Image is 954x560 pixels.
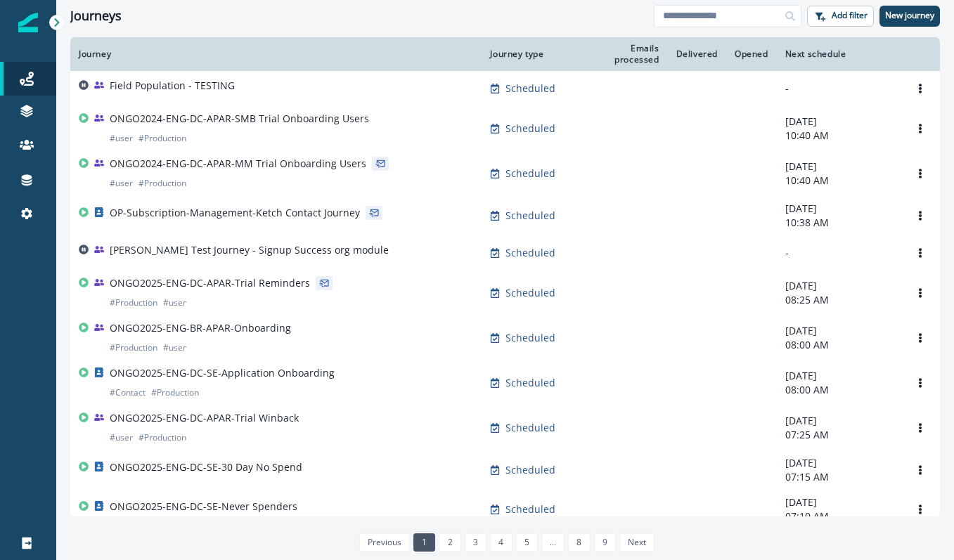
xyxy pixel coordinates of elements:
[785,115,892,129] p: [DATE]
[909,460,932,481] button: Options
[785,279,892,293] p: [DATE]
[70,106,940,151] a: ONGO2024-ENG-DC-APAR-SMB Trial Onboarding Users#user#ProductionScheduled-[DATE]10:40 AMOptions
[70,71,940,106] a: Field Population - TESTINGScheduled--Options
[909,417,932,438] button: Options
[110,431,133,445] p: # user
[70,151,940,196] a: ONGO2024-ENG-DC-APAR-MM Trial Onboarding Users#user#ProductionScheduled-[DATE]10:40 AMOptions
[505,331,555,345] p: Scheduled
[138,131,186,145] p: # Production
[619,533,655,552] a: Next page
[465,533,486,552] a: Page 3
[110,460,302,474] p: ONGO2025-ENG-DC-SE-30 Day No Spend
[785,383,892,397] p: 08:00 AM
[70,271,940,315] a: ONGO2025-ENG-DC-APAR-Trial Reminders#Production#userScheduled-[DATE]08:25 AMOptions
[70,8,122,24] h1: Journeys
[110,386,146,400] p: # Contact
[70,315,940,360] a: ONGO2025-ENG-BR-APAR-Onboarding#Production#userScheduled-[DATE]08:00 AMOptions
[909,372,932,393] button: Options
[163,341,186,355] p: # user
[110,341,157,355] p: # Production
[110,411,299,425] p: ONGO2025-ENG-DC-APAR-Trial Winback
[832,11,868,20] p: Add filter
[585,43,659,65] div: Emails processed
[568,533,590,552] a: Page 8
[79,48,473,60] div: Journey
[70,490,940,529] a: ONGO2025-ENG-DC-SE-Never SpendersScheduled-[DATE]07:10 AMOptions
[785,48,892,60] div: Next schedule
[505,376,555,390] p: Scheduled
[909,282,932,304] button: Options
[505,421,555,435] p: Scheduled
[70,235,940,271] a: [PERSON_NAME] Test Journey - Signup Success org moduleScheduled--Options
[505,167,555,181] p: Scheduled
[110,500,297,514] p: ONGO2025-ENG-DC-SE-Never Spenders
[505,286,555,300] p: Scheduled
[785,495,892,509] p: [DATE]
[785,129,892,143] p: 10:40 AM
[505,122,555,136] p: Scheduled
[356,533,655,552] ul: Pagination
[879,6,940,27] button: New journey
[110,176,133,190] p: # user
[541,533,565,552] a: Jump forward
[909,118,932,139] button: Options
[505,502,555,516] p: Scheduled
[70,360,940,405] a: ONGO2025-ENG-DC-SE-Application Onboarding#Contact#ProductionScheduled-[DATE]08:00 AMOptions
[909,499,932,520] button: Options
[785,338,892,352] p: 08:00 AM
[785,456,892,470] p: [DATE]
[490,48,567,60] div: Journey type
[909,205,932,226] button: Options
[163,296,186,310] p: # user
[110,79,235,93] p: Field Population - TESTING
[785,509,892,523] p: 07:10 AM
[505,82,555,96] p: Scheduled
[110,131,133,145] p: # user
[785,414,892,428] p: [DATE]
[909,163,932,184] button: Options
[885,11,934,20] p: New journey
[70,450,940,490] a: ONGO2025-ENG-DC-SE-30 Day No SpendScheduled-[DATE]07:15 AMOptions
[110,206,360,220] p: OP-Subscription-Management-Ketch Contact Journey
[138,176,186,190] p: # Production
[909,242,932,263] button: Options
[490,533,512,552] a: Page 4
[676,48,718,60] div: Delivered
[909,327,932,349] button: Options
[785,470,892,484] p: 07:15 AM
[785,324,892,338] p: [DATE]
[735,48,768,60] div: Opened
[110,276,310,290] p: ONGO2025-ENG-DC-APAR-Trial Reminders
[18,13,38,32] img: Inflection
[70,196,940,235] a: OP-Subscription-Management-Ketch Contact JourneyScheduled-[DATE]10:38 AMOptions
[505,463,555,477] p: Scheduled
[785,174,892,188] p: 10:40 AM
[785,216,892,230] p: 10:38 AM
[138,431,186,445] p: # Production
[70,405,940,450] a: ONGO2025-ENG-DC-APAR-Trial Winback#user#ProductionScheduled-[DATE]07:25 AMOptions
[439,533,460,552] a: Page 2
[110,321,291,335] p: ONGO2025-ENG-BR-APAR-Onboarding
[413,533,435,552] a: Page 1 is your current page
[110,112,369,126] p: ONGO2024-ENG-DC-APAR-SMB Trial Onboarding Users
[516,533,538,552] a: Page 5
[110,243,389,257] p: [PERSON_NAME] Test Journey - Signup Success org module
[151,386,199,400] p: # Production
[505,209,555,223] p: Scheduled
[110,157,366,171] p: ONGO2024-ENG-DC-APAR-MM Trial Onboarding Users
[505,246,555,260] p: Scheduled
[785,159,892,174] p: [DATE]
[785,82,892,96] p: -
[785,428,892,442] p: 07:25 AM
[785,293,892,307] p: 08:25 AM
[807,6,874,27] button: Add filter
[110,296,157,310] p: # Production
[785,246,892,260] p: -
[909,78,932,99] button: Options
[785,369,892,383] p: [DATE]
[110,366,335,380] p: ONGO2025-ENG-DC-SE-Application Onboarding
[594,533,616,552] a: Page 9
[785,202,892,216] p: [DATE]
